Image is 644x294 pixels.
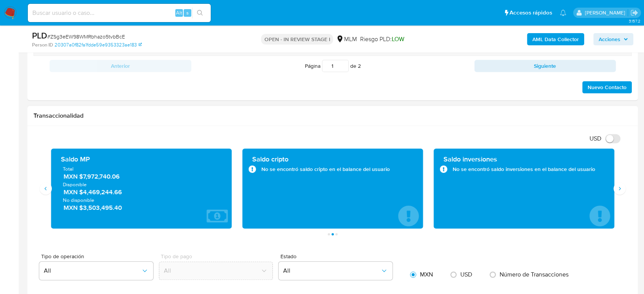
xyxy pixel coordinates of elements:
[360,35,404,43] span: Riesgo PLD:
[28,8,211,18] input: Buscar usuario o caso...
[593,33,633,45] button: Acciones
[509,9,552,17] span: Accesos rápidos
[630,9,638,17] a: Salir
[358,62,361,70] span: 2
[34,112,632,120] h1: Transaccionalidad
[261,34,333,45] p: OPEN - IN REVIEW STAGE I
[176,9,182,16] span: Alt
[585,9,628,16] p: diego.gardunorosas@mercadolibre.com.mx
[599,33,620,45] span: Acciones
[336,35,357,43] div: MLM
[588,82,626,93] span: Nuevo Contacto
[54,42,142,48] a: 20307a0f82fa1fdde59e9353323ae183
[628,18,640,24] span: 3.157.2
[391,35,404,43] span: LOW
[560,10,566,16] a: Notificaciones
[32,42,53,48] b: Person ID
[47,33,125,40] span: # ZSg3eEW98WMRbhazo5tvbBcE
[305,60,361,72] span: Página de
[186,9,189,16] span: s
[582,81,632,93] button: Nuevo Contacto
[50,60,191,72] button: Anterior
[527,33,584,45] button: AML Data Collector
[532,33,579,45] b: AML Data Collector
[32,29,47,42] b: PLD
[192,8,208,18] button: search-icon
[474,60,616,72] button: Siguiente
